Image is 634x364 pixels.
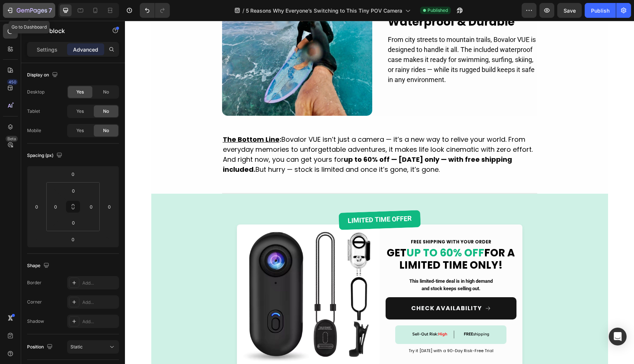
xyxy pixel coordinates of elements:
[98,114,412,154] p: Bovalor VUE isn’t just a camera — it’s a new way to relive your world. From everyday memories to ...
[98,134,387,153] strong: up to 60% off — [DATE] only — with free shipping included.
[313,311,322,316] span: High
[27,70,59,80] div: Display on
[609,328,627,345] div: Open Intercom Messenger
[76,89,84,95] span: Yes
[27,151,64,161] div: Spacing (px)
[76,127,84,134] span: Yes
[73,46,98,53] p: Advanced
[125,21,634,364] iframe: To enrich screen reader interactions, please activate Accessibility in Grammarly extension settings
[564,7,576,14] span: Save
[82,299,117,306] div: Add...
[86,201,97,212] input: 0px
[49,6,52,15] p: 7
[66,185,81,196] input: 0px
[31,201,42,212] input: 0
[427,7,448,14] span: Published
[98,114,155,123] u: The Bottom Line
[263,14,412,64] p: From city streets to mountain trails, Bovalor VUE is designed to handle it all. The included wate...
[7,79,18,85] div: 450
[140,3,170,18] div: Undo/Redo
[286,283,357,292] div: CHECK AVAILABILITY
[242,7,244,14] span: /
[27,127,41,134] div: Mobile
[262,225,281,239] strong: GET
[76,108,84,115] span: Yes
[103,108,109,115] span: No
[261,276,392,299] a: CHECK AVAILABILITY
[104,201,115,212] input: 0
[98,114,156,123] strong: :
[585,3,616,18] button: Publish
[27,299,42,305] div: Corner
[27,108,40,115] div: Tablet
[274,225,390,252] strong: FOR A LIMITED TIME ONLY!
[557,3,582,18] button: Save
[246,7,402,14] span: 5 Reasons Why Everyone’s Switching to This Tiny POV Camera
[66,234,80,245] input: 0
[27,318,44,325] div: Shadow
[103,127,109,134] span: No
[6,136,18,142] div: Beta
[284,258,368,270] strong: This limited-time deal is in high demand and stock keeps selling out.
[27,261,51,271] div: Shape
[82,280,117,286] div: Add...
[339,311,364,317] p: shipping
[112,204,255,347] img: [object Object]
[27,89,44,95] div: Desktop
[82,318,117,325] div: Add...
[339,311,348,316] strong: FREE
[37,46,57,53] p: Settings
[70,344,83,350] span: Static
[3,3,55,18] button: 7
[591,7,610,14] div: Publish
[103,89,109,95] span: No
[66,217,81,228] input: 0px
[27,279,42,286] div: Border
[261,327,391,333] p: Try it [DATE] with a 90-Day Risk-Free Trial
[281,225,359,239] strong: UP TO 60% OFF
[27,342,54,352] div: Position
[286,218,366,224] strong: FREE SHIPPING WITH YOUR ORDER
[287,311,322,317] p: Sell-Out Risk:
[66,168,80,180] input: 0
[67,340,119,354] button: Static
[36,26,99,35] p: Text block
[50,201,61,212] input: 0px
[222,194,287,204] strong: LIMITED TIME OFFER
